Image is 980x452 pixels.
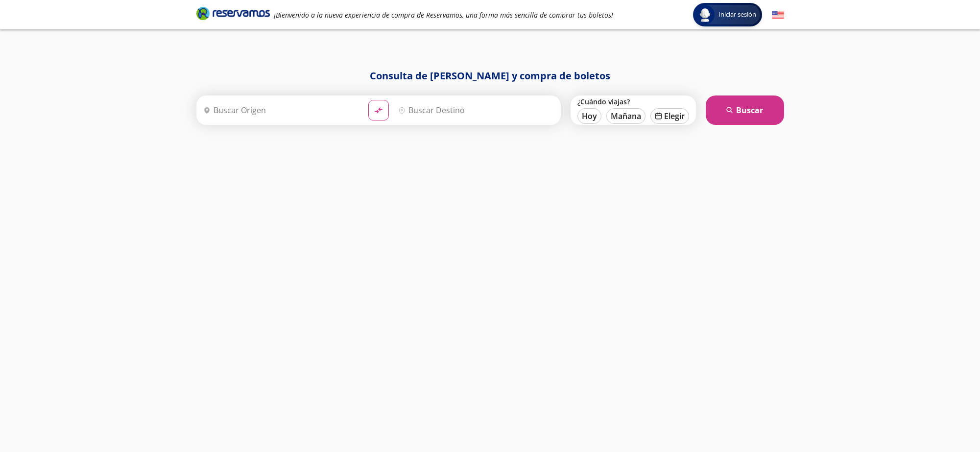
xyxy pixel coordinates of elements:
[196,69,784,83] h1: Consulta de [PERSON_NAME] y compra de boletos
[394,98,555,122] input: Buscar Destino
[706,95,784,125] button: Buscar
[650,108,689,124] button: Elegir
[577,97,689,106] label: ¿Cuándo viajas?
[199,98,360,122] input: Buscar Origen
[772,9,784,21] button: English
[196,6,270,21] i: Brand Logo
[715,10,760,20] span: Iniciar sesión
[196,6,270,24] a: Brand Logo
[577,108,601,124] button: Hoy
[274,10,613,20] em: ¡Bienvenido a la nueva experiencia de compra de Reservamos, una forma más sencilla de comprar tus...
[606,108,645,124] button: Mañana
